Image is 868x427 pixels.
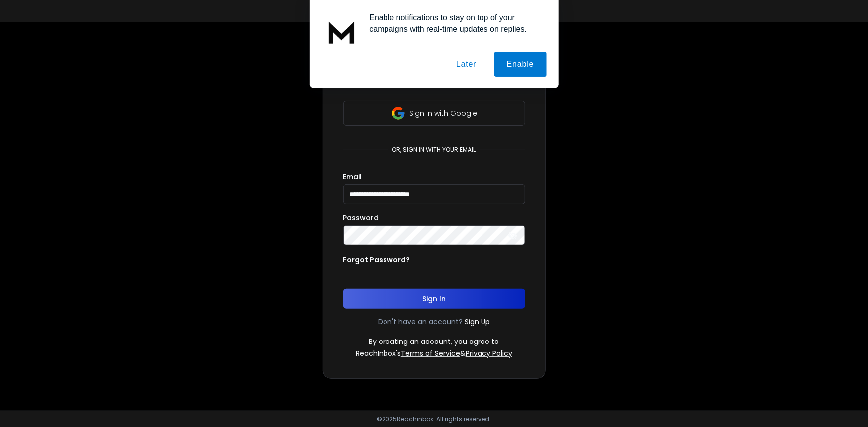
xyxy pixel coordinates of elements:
[494,52,547,77] button: Enable
[343,214,379,221] label: Password
[444,52,488,77] button: Later
[401,348,460,358] a: Terms of Service
[369,337,499,346] p: By creating an account, you agree to
[343,289,525,309] button: Sign In
[362,12,547,35] div: Enable notifications to stay on top of your campaigns with real-time updates on replies.
[388,146,480,154] p: or, sign in with your email
[322,12,362,52] img: notification icon
[410,108,478,118] p: Sign in with Google
[356,348,512,358] p: ReachInbox's &
[343,173,362,180] label: Email
[377,415,491,423] p: © 2025 Reachinbox. All rights reserved.
[343,101,525,126] button: Sign in with Google
[378,317,463,327] p: Don't have an account?
[343,255,410,265] p: Forgot Password?
[465,317,490,327] a: Sign Up
[466,348,512,358] a: Privacy Policy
